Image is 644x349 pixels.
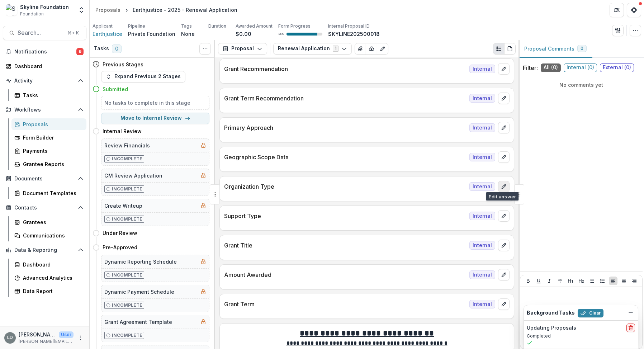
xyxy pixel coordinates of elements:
[128,23,145,29] p: Pipeline
[95,6,120,14] div: Proposals
[93,23,113,29] p: Applicant
[498,240,510,251] button: edit
[23,274,81,282] div: Advanced Analytics
[93,30,122,38] a: Earthjustice
[518,40,592,58] button: Proposal Comments
[93,5,123,15] a: Proposals
[278,23,311,29] p: Form Progress
[527,333,635,339] p: Completed
[23,232,81,239] div: Communications
[23,287,81,295] div: Data Report
[469,182,495,191] span: Internal
[224,212,467,220] p: Support Type
[11,187,86,199] a: Document Templates
[469,241,495,250] span: Internal
[498,93,510,104] button: edit
[600,63,634,72] span: External ( 0 )
[3,244,86,256] button: Open Data & Reporting
[14,62,81,70] div: Dashboard
[377,43,388,55] button: Edit as form
[578,309,603,317] button: Clear
[23,189,81,197] div: Document Templates
[66,29,80,37] div: ⌘ + K
[224,65,467,73] p: Grant Recommendation
[128,30,175,38] p: Private Foundation
[469,123,495,132] span: Internal
[104,202,142,209] h5: Create Writeup
[14,247,75,253] span: Data & Reporting
[104,258,177,265] h5: Dynamic Reporting Schedule
[101,71,185,82] button: Expand Previous 2 Stages
[523,81,640,89] p: No comments yet
[3,104,86,115] button: Open Workflows
[493,43,505,55] button: Plaintext view
[112,156,142,162] p: Incomplete
[11,132,86,143] a: Form Builder
[577,277,586,285] button: Heading 2
[3,173,86,184] button: Open Documents
[236,23,273,29] p: Awarded Amount
[112,332,142,339] p: Incomplete
[23,147,81,155] div: Payments
[224,94,467,103] p: Grant Term Recommendation
[14,176,75,182] span: Documents
[94,46,109,52] h3: Tasks
[23,121,81,128] div: Proposals
[181,23,192,29] p: Tags
[11,118,86,130] a: Proposals
[19,338,74,345] p: [PERSON_NAME][EMAIL_ADDRESS][DOMAIN_NAME]
[620,277,628,285] button: Align Center
[112,272,142,278] p: Incomplete
[11,89,86,101] a: Tasks
[3,75,86,86] button: Open Activity
[23,134,81,141] div: Form Builder
[3,202,86,213] button: Open Contacts
[609,277,617,285] button: Align Left
[104,142,150,149] h5: Review Financials
[112,186,142,192] p: Incomplete
[598,277,607,285] button: Ordered List
[236,30,251,38] p: $0.00
[504,43,516,55] button: PDF view
[133,6,237,14] div: Earthjustice - 2025 - Renewal Application
[11,145,86,157] a: Payments
[469,212,495,220] span: Internal
[3,60,86,72] a: Dashboard
[469,300,495,308] span: Internal
[20,3,69,11] div: Skyline Foundation
[469,94,495,103] span: Internal
[103,127,142,135] h4: Internal Review
[11,259,86,270] a: Dashboard
[23,261,81,268] div: Dashboard
[11,272,86,284] a: Advanced Analytics
[103,61,143,68] h4: Previous Stages
[76,48,84,55] span: 9
[224,300,467,308] p: Grant Term
[19,331,56,338] p: [PERSON_NAME]
[101,113,209,124] button: Move to Internal Review
[14,107,75,113] span: Workflows
[3,26,86,40] button: Search...
[23,91,81,99] div: Tasks
[469,270,495,279] span: Internal
[104,288,174,296] h5: Dynamic Payment Schedule
[93,5,240,15] nav: breadcrumb
[566,277,575,285] button: Heading 1
[208,23,226,29] p: Duration
[498,210,510,222] button: edit
[59,331,74,338] p: User
[7,335,13,340] div: Lisa Dinh
[76,334,85,342] button: More
[523,63,538,72] p: Filter:
[14,49,76,55] span: Notifications
[11,285,86,297] a: Data Report
[626,308,635,317] button: Dismiss
[103,85,128,93] h4: Submitted
[112,216,142,222] p: Incomplete
[627,3,641,17] button: Get Help
[23,218,81,226] div: Grantees
[224,123,467,132] p: Primary Approach
[527,325,576,331] h2: Updating Proposals
[103,244,137,251] h4: Pre-Approved
[328,23,370,29] p: Internal Proposal ID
